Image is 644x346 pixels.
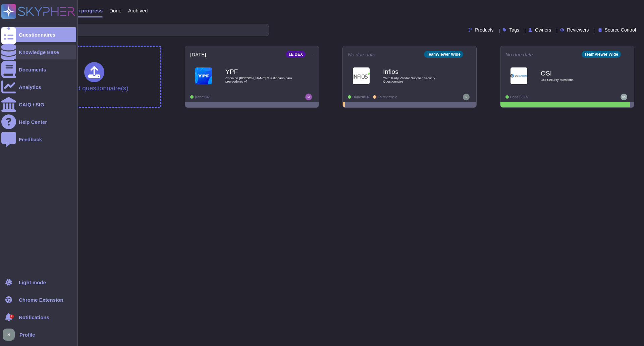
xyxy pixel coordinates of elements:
[505,52,533,57] span: No due date
[10,314,14,318] div: 2
[19,332,35,337] span: Profile
[19,102,44,107] div: CAIQ / SIG
[353,95,370,99] span: Done: 0/140
[195,67,212,84] img: Logo
[305,94,312,100] img: user
[1,80,76,94] a: Analytics
[225,77,292,83] span: Copia de [PERSON_NAME] Cuestionario para proveedores vf
[383,68,450,75] b: Infios
[605,28,636,32] span: Source Control
[26,24,269,36] input: Search by keywords
[511,67,527,84] img: Logo
[19,32,55,37] div: Questionnaires
[1,132,76,147] a: Feedback
[128,8,148,13] span: Archived
[353,67,370,84] img: Logo
[541,70,608,77] b: OSI
[463,94,470,100] img: user
[582,51,621,58] div: TeamViewer Wide
[1,45,76,59] a: Knowledge Base
[60,62,128,91] div: Upload questionnaire(s)
[195,95,211,99] span: Done: 0/61
[475,28,493,32] span: Products
[19,50,59,55] div: Knowledge Base
[1,27,76,42] a: Questionnaires
[510,95,528,99] span: Done: 63/65
[541,78,608,82] span: OSI Security questions
[3,329,15,341] img: user
[19,119,47,125] div: Help Center
[348,52,375,57] span: No due date
[225,68,292,75] b: YPF
[19,137,42,142] div: Feedback
[19,315,49,320] span: Notifications
[286,51,306,58] div: 1E DEX
[1,327,19,342] button: user
[19,297,63,302] div: Chrome Extension
[190,52,206,57] span: [DATE]
[19,280,46,285] div: Light mode
[19,67,46,72] div: Documents
[567,28,589,32] span: Reviewers
[19,85,41,90] div: Analytics
[1,97,76,112] a: CAIQ / SIG
[75,8,103,13] span: In progress
[621,94,627,100] img: user
[1,114,76,129] a: Help Center
[383,77,450,83] span: Third Party Vendor Supplier Security Questionnaire
[509,28,519,32] span: Tags
[535,28,551,32] span: Owners
[109,8,121,13] span: Done
[1,292,76,307] a: Chrome Extension
[378,95,397,99] span: To review: 2
[1,62,76,77] a: Documents
[424,51,463,58] div: TeamViewer Wide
